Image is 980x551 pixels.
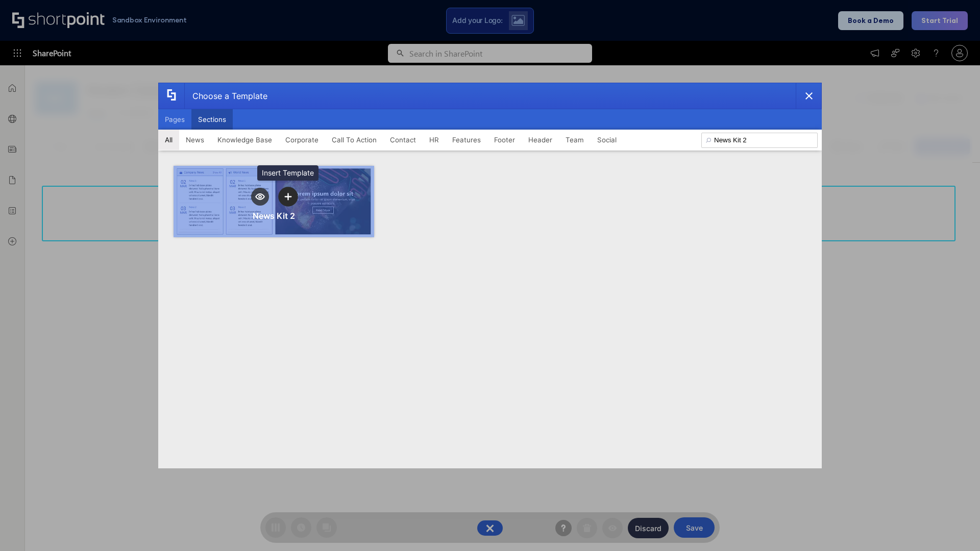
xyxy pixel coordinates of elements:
button: Social [591,130,623,150]
button: HR [423,130,446,150]
button: Team [559,130,591,150]
input: Search [701,133,818,148]
div: template selector [158,83,822,468]
button: Header [522,130,559,150]
button: All [158,130,179,150]
iframe: Chat Widget [929,502,980,551]
button: Features [446,130,487,150]
button: Pages [158,109,191,130]
button: Contact [383,130,423,150]
div: News Kit 2 [253,211,295,221]
div: Choose a Template [184,83,267,109]
button: Sections [191,109,233,130]
button: News [179,130,211,150]
button: Footer [487,130,522,150]
button: Knowledge Base [211,130,279,150]
button: Corporate [279,130,325,150]
button: Call To Action [325,130,383,150]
